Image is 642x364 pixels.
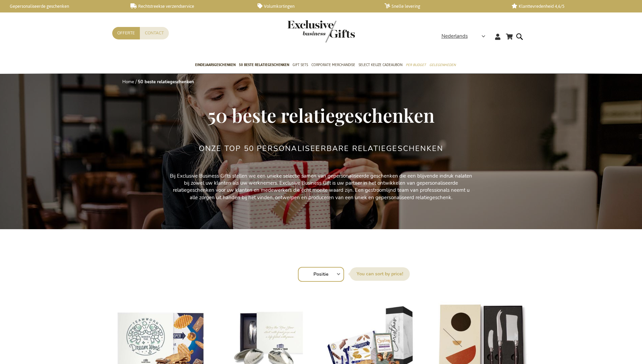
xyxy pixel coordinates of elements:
[293,57,308,74] a: Gift Sets
[429,57,456,74] a: Gelegenheden
[293,61,308,68] span: Gift Sets
[195,57,236,74] a: Eindejaarsgeschenken
[359,57,402,74] a: Select Keuze Cadeaubon
[406,61,426,68] span: Per Budget
[138,79,194,85] strong: 50 beste relatiegeschenken
[385,3,501,9] a: Snelle levering
[311,57,355,74] a: Corporate Merchandise
[239,61,289,68] span: 50 beste relatiegeschenken
[287,20,321,42] a: store logo
[208,102,434,127] span: 50 beste relatiegeschenken
[311,61,355,68] span: Corporate Merchandise
[170,173,473,202] p: Bij Exclusive Business Gifts stellen we een unieke selectie samen van gepersonaliseerde geschenke...
[406,57,426,74] a: Per Budget
[3,3,120,9] a: Gepersonaliseerde geschenken
[287,20,355,42] img: Exclusive Business gifts logo
[512,3,628,9] a: Klanttevredenheid 4,6/5
[239,57,289,74] a: 50 beste relatiegeschenken
[122,79,134,85] a: Home
[112,27,140,39] a: Offerte
[429,61,456,68] span: Gelegenheden
[140,27,169,39] a: Contact
[350,267,410,281] label: Sorteer op
[199,145,443,153] h2: Onze TOP 50 Personaliseerbare Relatiegeschenken
[441,32,468,40] span: Nederlands
[130,3,247,9] a: Rechtstreekse verzendservice
[359,61,402,68] span: Select Keuze Cadeaubon
[195,61,236,68] span: Eindejaarsgeschenken
[257,3,374,9] a: Volumkortingen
